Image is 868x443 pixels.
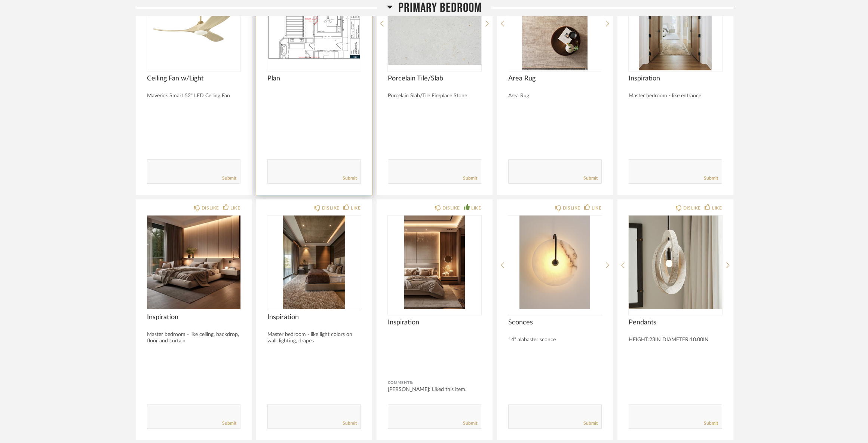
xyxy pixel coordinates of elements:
a: Submit [583,420,598,427]
a: Submit [463,175,477,181]
div: DISLIKE [202,204,219,212]
div: 14" alabaster sconce [508,337,602,343]
div: DISLIKE [683,204,701,212]
div: Master bedroom - like light colors on wall, lighting, drapes [267,332,361,344]
div: Maverick Smart 52" LED Ceiling Fan [147,93,240,99]
a: Submit [463,420,477,427]
div: HEIGHT:23IN DIAMETER:10.00IN [629,337,722,343]
div: Master bedroom - like ceiling, backdrop, floor and curtain [147,332,240,344]
div: Master bedroom - like entrance [629,93,722,99]
img: undefined [147,216,240,309]
a: Submit [343,420,357,427]
div: 0 [388,216,481,309]
div: 0 [629,216,722,309]
div: [PERSON_NAME]: Liked this item. [388,386,481,393]
div: Porcelain Slab/Tile Fireplace Stone [388,93,481,99]
div: DISLIKE [322,204,340,212]
div: 0 [508,216,602,309]
span: Inspiration [147,313,240,321]
div: LIKE [592,204,601,212]
span: Inspiration [629,74,722,83]
span: Ceiling Fan w/Light [147,74,240,83]
span: Sconces [508,318,602,327]
div: LIKE [351,204,361,212]
span: Porcelain Tile/Slab [388,74,481,83]
span: Area Rug [508,74,602,83]
span: Plan [267,74,361,83]
div: Area Rug [508,93,602,99]
a: Submit [222,175,236,181]
a: Submit [222,420,236,427]
a: Submit [343,175,357,181]
div: LIKE [471,204,481,212]
span: Inspiration [267,313,361,321]
div: DISLIKE [563,204,580,212]
span: Pendants [629,318,722,327]
img: undefined [267,216,361,309]
img: undefined [508,216,602,309]
div: DISLIKE [442,204,460,212]
div: LIKE [712,204,722,212]
div: LIKE [230,204,240,212]
img: undefined [629,216,722,309]
span: Inspiration [388,318,481,327]
a: Submit [704,175,718,181]
div: Comments: [388,379,481,387]
img: undefined [388,216,481,309]
a: Submit [704,420,718,427]
a: Submit [583,175,598,181]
